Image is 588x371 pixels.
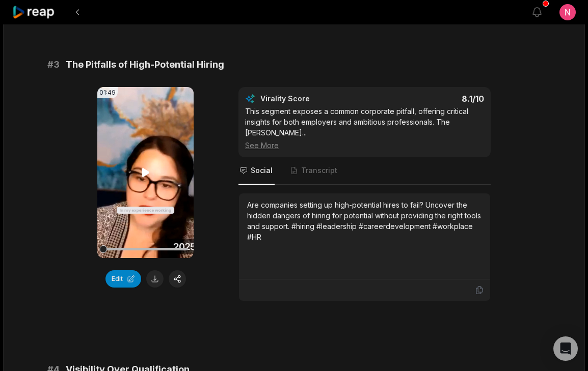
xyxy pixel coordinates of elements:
div: Virality Score [260,94,370,104]
div: Open Intercom Messenger [553,336,578,361]
span: Transcript [301,165,337,176]
div: This segment exposes a common corporate pitfall, offering critical insights for both employers an... [245,106,484,151]
span: # 3 [47,58,60,72]
div: 8.1 /10 [375,94,485,104]
span: Social [251,165,273,176]
button: Edit [105,270,141,288]
div: See More [245,140,484,151]
div: Are companies setting up high-potential hires to fail? Uncover the hidden dangers of hiring for p... [247,199,482,242]
video: Your browser does not support mp4 format. [97,87,194,258]
span: The Pitfalls of High-Potential Hiring [66,58,224,72]
nav: Tabs [238,157,491,185]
